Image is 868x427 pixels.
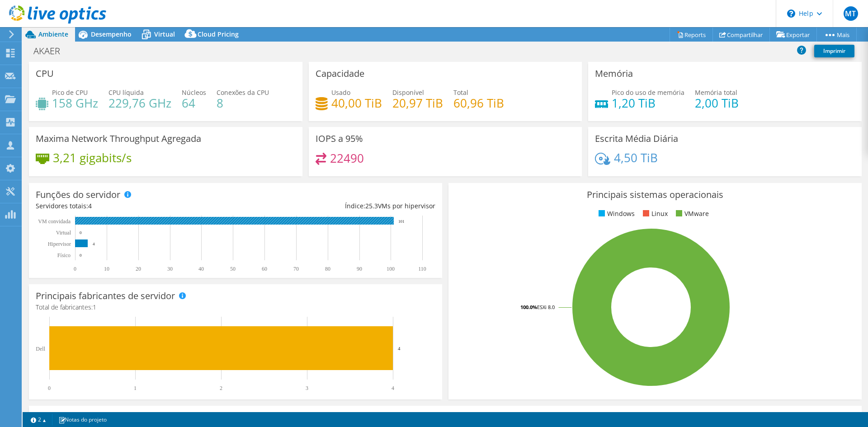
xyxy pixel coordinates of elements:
[104,266,109,272] text: 10
[136,266,141,272] text: 20
[52,414,113,425] a: Notas do projeto
[387,266,395,272] text: 100
[357,266,362,272] text: 90
[612,98,684,108] h4: 1,20 TiB
[331,98,382,108] h4: 40,00 TiB
[74,266,76,272] text: 0
[198,266,204,272] text: 40
[80,253,82,258] text: 0
[236,201,435,211] div: Índice: VMs por hipervisor
[38,30,68,38] span: Ambiente
[93,242,95,246] text: 4
[293,266,299,272] text: 70
[220,385,222,391] text: 2
[769,28,817,42] a: Exportar
[24,414,52,425] a: 2
[36,201,236,211] div: Servidores totais:
[612,88,684,97] span: Pico do uso de memória
[418,266,426,272] text: 110
[695,98,739,108] h4: 2,00 TiB
[198,30,239,38] span: Cloud Pricing
[306,385,308,391] text: 3
[595,69,633,79] h3: Memória
[182,88,206,97] span: Núcleos
[80,230,82,235] text: 0
[52,98,98,108] h4: 158 GHz
[217,88,269,97] span: Conexões da CPU
[330,153,364,163] h4: 22490
[36,190,120,200] h3: Funções do servidor
[36,346,45,352] text: Dell
[695,88,737,97] span: Memória total
[453,88,468,97] span: Total
[182,98,206,108] h4: 64
[398,219,405,224] text: 101
[670,28,713,42] a: Reports
[537,304,555,310] tspan: ESXi 8.0
[154,30,175,38] span: Virtual
[36,291,175,301] h3: Principais fabricantes de servidor
[38,218,71,225] text: VM convidada
[108,88,144,97] span: CPU líquida
[230,266,236,272] text: 50
[712,28,770,42] a: Compartilhar
[614,153,658,163] h4: 4,50 TiB
[88,202,92,210] span: 4
[392,88,424,97] span: Disponível
[29,46,74,56] h1: AKAER
[641,209,668,219] li: Linux
[398,346,401,351] text: 4
[91,30,132,38] span: Desempenho
[814,45,854,57] a: Imprimir
[816,28,857,42] a: Mais
[48,241,71,247] text: Hipervisor
[520,304,537,310] tspan: 100.0%
[36,302,435,312] h4: Total de fabricantes:
[365,202,378,210] span: 25.3
[167,266,173,272] text: 30
[392,385,394,391] text: 4
[52,88,88,97] span: Pico de CPU
[787,9,795,18] svg: \n
[595,134,678,144] h3: Escrita Média Diária
[56,230,71,236] text: Virtual
[325,266,330,272] text: 80
[48,385,51,391] text: 0
[453,98,504,108] h4: 60,96 TiB
[108,98,171,108] h4: 229,76 GHz
[674,209,709,219] li: VMware
[53,153,132,163] h4: 3,21 gigabits/s
[331,88,350,97] span: Usado
[36,134,201,144] h3: Maxima Network Throughput Agregada
[93,303,96,311] span: 1
[392,98,443,108] h4: 20,97 TiB
[316,69,364,79] h3: Capacidade
[844,6,858,21] span: MT
[57,252,71,258] tspan: Físico
[134,385,137,391] text: 1
[36,69,54,79] h3: CPU
[596,209,635,219] li: Windows
[455,190,855,200] h3: Principais sistemas operacionais
[316,134,363,144] h3: IOPS a 95%
[217,98,269,108] h4: 8
[262,266,267,272] text: 60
